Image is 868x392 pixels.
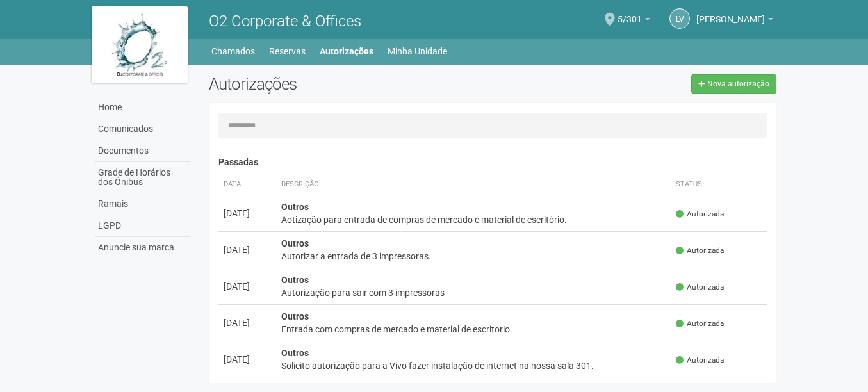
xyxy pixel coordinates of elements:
a: Grade de Horários dos Ônibus [95,162,190,193]
div: Autorizar a entrada de 3 impressoras. [281,250,666,263]
a: 5/301 [618,16,650,26]
span: Autorizada [676,318,724,329]
div: Entrada com compras de mercado e material de escritorio. [281,323,666,336]
th: Data [218,174,276,195]
div: Aotização para entrada de compras de mercado e material de escritório. [281,213,666,226]
img: logo.jpg [92,6,188,83]
a: [PERSON_NAME] [696,16,773,26]
a: Ramais [95,193,190,215]
strong: Outros [281,348,309,358]
div: [DATE] [224,243,271,256]
strong: Outros [281,311,309,322]
a: Chamados [211,42,255,60]
h2: Autorizações [209,74,483,94]
h4: Passadas [218,158,767,167]
a: Comunicados [95,118,190,140]
div: Solicito autorização para a Vivo fazer instalação de internet na nossa sala 301. [281,359,666,372]
a: Autorizações [320,42,373,60]
a: Reservas [269,42,306,60]
span: Autorizada [676,245,724,256]
strong: Outros [281,202,309,212]
a: LV [669,8,690,29]
th: Status [671,174,767,195]
span: Luis Vasconcelos Porto Fernandes [696,2,765,24]
span: O2 Corporate & Offices [209,12,361,30]
a: Home [95,97,190,118]
span: Autorizada [676,209,724,220]
a: LGPD [95,215,190,237]
strong: Outros [281,238,309,249]
span: Autorizada [676,282,724,293]
div: [DATE] [224,207,271,220]
th: Descrição [276,174,671,195]
div: [DATE] [224,316,271,329]
a: Documentos [95,140,190,162]
span: 5/301 [618,2,642,24]
div: [DATE] [224,280,271,293]
strong: Outros [281,275,309,285]
div: [DATE] [224,353,271,366]
span: Autorizada [676,355,724,366]
div: Autorização para sair com 3 impressoras [281,286,666,299]
a: Minha Unidade [388,42,447,60]
a: Anuncie sua marca [95,237,190,258]
a: Nova autorização [691,74,776,94]
span: Nova autorização [707,79,769,88]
